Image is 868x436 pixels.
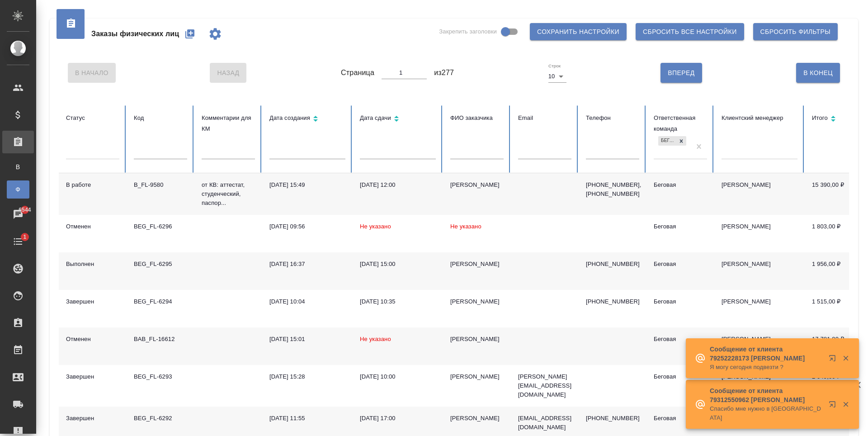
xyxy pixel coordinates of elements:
div: Телефон [586,113,639,123]
a: 6544 [2,203,34,226]
p: Я могу сегодня подвезти ? [710,363,823,372]
button: Вперед [660,63,702,83]
div: BEG_FL-6294 [134,297,187,306]
div: [DATE] 15:49 [269,180,345,190]
a: В [7,158,29,176]
div: BEG_FL-6293 [134,372,187,381]
p: [PHONE_NUMBER] [586,414,639,423]
a: 1 [2,230,34,253]
p: Сообщение от клиента 79252228173 [PERSON_NAME] [710,345,823,363]
div: Завершен [66,414,119,423]
button: Открыть в новой вкладке [823,395,845,417]
td: [PERSON_NAME] [714,215,805,252]
div: Отменен [66,335,119,344]
span: Сбросить фильтры [760,26,830,38]
div: Статус [66,113,119,123]
div: Ответственная команда [654,113,707,134]
span: Заказы физических лиц [91,28,179,39]
div: [DATE] 12:00 [360,180,436,190]
label: Строк [548,64,561,68]
div: [DATE] 17:00 [360,414,436,423]
div: [DATE] 16:37 [269,260,345,269]
td: [PERSON_NAME] [714,290,805,327]
div: Завершен [66,372,119,381]
span: В [11,162,25,171]
button: В Конец [796,63,840,83]
div: BAB_FL-16612 [134,335,187,344]
div: Email [518,113,571,123]
div: Сортировка [269,113,345,126]
span: Не указано [360,336,391,342]
div: Сортировка [812,113,865,126]
span: Сохранить настройки [537,26,619,38]
div: [DATE] 10:00 [360,372,436,381]
span: Не указано [450,223,481,230]
div: Код [134,113,187,123]
button: Сохранить настройки [530,23,627,40]
div: BEG_FL-6292 [134,414,187,423]
p: Сообщение от клиента 79312550962 [PERSON_NAME] [710,386,823,404]
div: Завершен [66,297,119,306]
div: [PERSON_NAME] [450,414,504,423]
div: [DATE] 09:56 [269,222,345,231]
span: 1 [18,232,32,242]
span: Вперед [668,67,694,79]
button: Открыть в новой вкладке [823,349,845,371]
p: [PERSON_NAME][EMAIL_ADDRESS][DOMAIN_NAME] [518,372,571,399]
div: Клиентский менеджер [722,113,797,123]
button: Создать [179,23,201,45]
div: Беговая [654,335,707,344]
a: Ф [7,180,29,199]
div: Беговая [654,222,707,231]
span: 6544 [13,205,36,214]
button: Сбросить все настройки [636,23,744,40]
div: [PERSON_NAME] [450,180,504,190]
td: [PERSON_NAME], [PERSON_NAME] [714,327,805,365]
div: ФИО заказчика [450,113,504,123]
span: В Конец [803,67,833,79]
div: Выполнен [66,260,119,269]
div: BEG_FL-6296 [134,222,187,231]
div: 10 [548,70,566,83]
td: [PERSON_NAME] [714,173,805,215]
div: [DATE] 10:35 [360,297,436,306]
span: Не указано [360,223,391,230]
p: [PHONE_NUMBER] [586,260,639,269]
div: Беговая [654,414,707,423]
button: Сбросить фильтры [753,23,838,40]
div: Беговая [654,180,707,190]
p: Спасибо мне нужно в [GEOGRAPHIC_DATA] [710,404,823,422]
div: В работе [66,180,119,190]
div: B_FL-9580 [134,180,187,190]
div: BEG_FL-6295 [134,260,187,269]
button: Закрыть [836,354,855,362]
div: Беговая [658,136,676,146]
div: Отменен [66,222,119,231]
td: [PERSON_NAME] [714,252,805,290]
p: [EMAIL_ADDRESS][DOMAIN_NAME] [518,414,571,432]
span: Сбросить все настройки [643,26,737,38]
div: Комментарии для КМ [202,113,255,134]
div: [DATE] 15:00 [360,260,436,269]
div: [PERSON_NAME] [450,260,504,269]
span: Закрепить заголовки [439,27,497,36]
div: [DATE] 15:28 [269,372,345,381]
div: Сортировка [360,113,436,126]
span: из 277 [434,67,454,78]
span: Страница [341,67,374,78]
div: [DATE] 11:55 [269,414,345,423]
div: [PERSON_NAME] [450,335,504,344]
span: Ф [11,185,25,194]
p: от КВ: аттестат, студенческий, паспор... [202,180,255,208]
div: [PERSON_NAME] [450,372,504,381]
div: Беговая [654,297,707,306]
button: Закрыть [836,400,855,408]
div: Беговая [654,260,707,269]
p: [PHONE_NUMBER], [PHONE_NUMBER] [586,180,639,199]
div: Беговая [654,372,707,381]
div: [DATE] 10:04 [269,297,345,306]
p: [PHONE_NUMBER] [586,297,639,306]
div: [DATE] 15:01 [269,335,345,344]
div: [PERSON_NAME] [450,297,504,306]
